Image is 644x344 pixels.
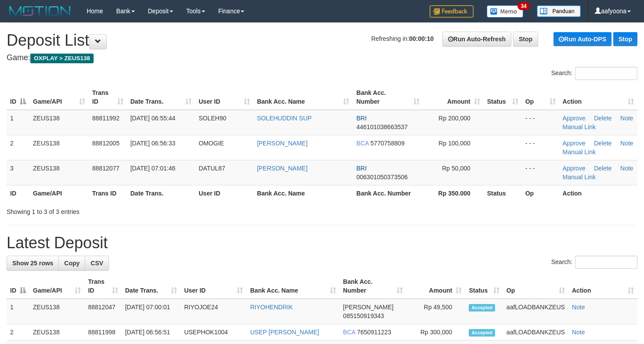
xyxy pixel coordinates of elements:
[572,304,585,311] a: Note
[442,32,511,47] a: Run Auto-Refresh
[522,110,559,135] td: - - -
[563,165,586,172] a: Approve
[257,165,308,172] a: [PERSON_NAME]
[7,256,59,271] a: Show 25 rows
[29,160,89,185] td: ZEUS138
[127,85,195,110] th: Date Trans.: activate to sort column ascending
[406,274,466,299] th: Amount: activate to sort column ascending
[195,185,253,201] th: User ID
[554,32,611,46] a: Run Auto-DPS
[551,256,637,269] label: Search:
[122,274,181,299] th: Date Trans.: activate to sort column ascending
[7,135,29,160] td: 2
[356,174,408,181] span: Copy 006301050373506 to clipboard
[620,140,633,147] a: Note
[559,185,637,201] th: Action
[246,274,339,299] th: Bank Acc. Name: activate to sort column ascending
[343,329,355,336] span: BCA
[469,304,495,311] span: Accepted
[92,140,119,147] span: 88812005
[29,185,89,201] th: Game/API
[7,160,29,185] td: 3
[90,260,103,267] span: CSV
[89,85,127,110] th: Trans ID: activate to sort column ascending
[122,299,181,324] td: [DATE] 07:00:01
[199,115,226,122] span: SOLEH90
[199,165,225,172] span: DATUL87
[7,54,637,62] h4: Game:
[343,312,384,319] span: Copy 085150919343 to clipboard
[250,329,319,336] a: USEP [PERSON_NAME]
[409,35,434,42] strong: 00:00:10
[29,110,89,135] td: ZEUS138
[343,304,394,311] span: [PERSON_NAME]
[371,35,434,42] span: Refreshing in:
[127,185,195,201] th: Date Trans.
[503,299,568,324] td: aafLOADBANKZEUS
[551,67,637,80] label: Search:
[7,299,29,324] td: 1
[84,324,121,340] td: 88811998
[181,274,246,299] th: User ID: activate to sort column ascending
[559,85,637,110] th: Action: activate to sort column ascending
[92,165,119,172] span: 88812077
[563,140,586,147] a: Approve
[522,135,559,160] td: - - -
[29,135,89,160] td: ZEUS138
[29,299,84,324] td: ZEUS138
[29,274,84,299] th: Game/API: activate to sort column ascending
[181,324,246,340] td: USEPHOK1004
[353,185,423,201] th: Bank Acc. Number
[122,324,181,340] td: [DATE] 06:56:51
[568,274,637,299] th: Action: activate to sort column ascending
[370,140,405,147] span: Copy 5770758809 to clipboard
[250,304,293,311] a: RIYOHENDRIK
[522,185,559,201] th: Op
[7,234,637,252] h1: Latest Deposit
[7,324,29,340] td: 2
[7,110,29,135] td: 1
[7,204,262,216] div: Showing 1 to 3 of 3 entries
[257,115,311,122] a: SOLEHUDDIN SUP
[563,148,596,156] a: Manual Link
[594,165,611,172] a: Delete
[406,324,466,340] td: Rp 300,000
[7,32,637,49] h1: Deposit List
[199,140,224,147] span: OMOGIE
[442,165,470,172] span: Rp 50,000
[130,115,175,122] span: [DATE] 06:55:44
[130,140,175,147] span: [DATE] 06:56:33
[7,185,29,201] th: ID
[594,140,611,147] a: Delete
[484,185,522,201] th: Status
[195,85,253,110] th: User ID: activate to sort column ascending
[253,85,353,110] th: Bank Acc. Name: activate to sort column ascending
[89,185,127,201] th: Trans ID
[503,324,568,340] td: aafLOADBANKZEUS
[356,115,366,122] span: BRI
[257,140,308,147] a: [PERSON_NAME]
[356,165,366,172] span: BRI
[423,85,484,110] th: Amount: activate to sort column ascending
[594,115,611,122] a: Delete
[7,274,29,299] th: ID: activate to sort column descending
[572,329,585,336] a: Note
[517,2,529,10] span: 34
[29,324,84,340] td: ZEUS138
[12,260,53,267] span: Show 25 rows
[253,185,353,201] th: Bank Acc. Name
[64,260,80,267] span: Copy
[575,256,637,269] input: Search:
[356,123,408,130] span: Copy 446101038663537 to clipboard
[563,115,586,122] a: Approve
[406,299,466,324] td: Rp 49,500
[430,5,474,18] img: Feedback.jpg
[438,115,470,122] span: Rp 200,000
[503,274,568,299] th: Op: activate to sort column ascending
[537,5,581,17] img: panduan.png
[613,32,637,46] a: Stop
[7,85,29,110] th: ID: activate to sort column descending
[85,256,109,271] a: CSV
[513,32,538,47] a: Stop
[84,299,121,324] td: 88812047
